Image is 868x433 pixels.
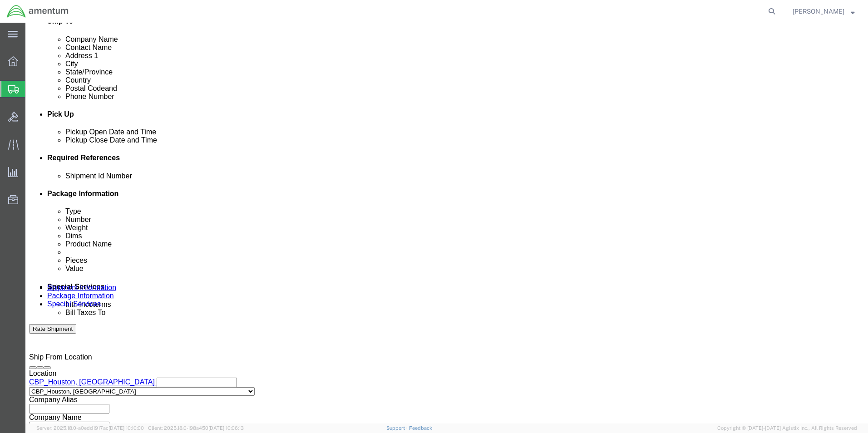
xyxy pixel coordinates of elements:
span: Copyright © [DATE]-[DATE] Agistix Inc., All Rights Reserved [717,424,857,432]
span: [DATE] 10:10:00 [108,425,144,431]
span: [DATE] 10:06:13 [208,425,244,431]
a: Feedback [409,425,432,431]
span: Server: 2025.18.0-a0edd1917ac [36,425,144,431]
button: [PERSON_NAME] [792,6,855,17]
iframe: FS Legacy Container [25,23,868,423]
span: Marie Morrell [793,6,844,16]
img: logo [6,5,69,18]
span: Client: 2025.18.0-198a450 [148,425,244,431]
a: Support [386,425,409,431]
